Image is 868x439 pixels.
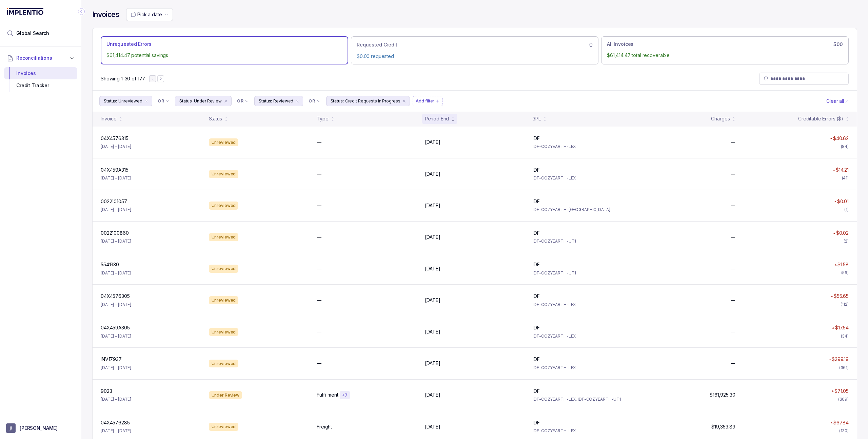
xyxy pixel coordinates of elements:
[6,423,75,433] button: User initials[PERSON_NAME]
[533,293,540,300] p: IDF
[194,98,222,104] p: Under Review
[317,392,338,398] p: Fulfillment
[836,167,849,173] p: $14.21
[731,297,735,304] p: —
[101,206,131,213] p: [DATE] – [DATE]
[104,98,117,104] p: Status:
[118,98,142,104] p: Unreviewed
[833,42,843,47] h6: 500
[317,202,321,209] p: —
[234,96,252,106] button: Filter Chip Connector undefined
[131,11,162,18] search: Date Range Picker
[317,115,328,122] div: Type
[6,423,16,433] span: User initials
[731,360,735,367] p: —
[137,12,162,17] span: Pick a date
[317,139,321,146] p: —
[101,293,130,300] p: 04X4576305
[829,359,831,360] img: red pointer upwards
[254,96,303,106] li: Filter Chip Reviewed
[830,422,832,424] img: red pointer upwards
[99,96,825,106] ul: Filter Group
[731,139,735,146] p: —
[101,270,131,276] p: [DATE] – [DATE]
[158,98,170,104] li: Filter Chip Connector undefined
[16,30,49,37] span: Global Search
[425,328,440,335] p: [DATE]
[317,297,321,304] p: —
[101,167,129,173] p: 04X459A315
[425,139,440,146] p: [DATE]
[832,327,834,329] img: red pointer upwards
[425,265,440,272] p: [DATE]
[841,333,849,340] div: (34)
[834,388,849,395] p: $71.05
[317,171,321,177] p: —
[259,98,272,104] p: Status:
[101,388,112,395] p: 9023
[835,324,849,331] p: $17.54
[731,265,735,272] p: —
[309,98,320,104] li: Filter Chip Connector undefined
[326,96,410,106] li: Filter Chip Credit Requests In Progress
[357,41,593,49] div: 0
[533,175,633,182] p: IDF-COZYEARTH-LEX
[126,8,173,21] button: Date Range Picker
[842,175,849,182] div: (41)
[837,261,849,268] p: $1.58
[317,265,321,272] p: —
[834,201,836,203] img: red pointer upwards
[533,364,633,371] p: IDF-COZYEARTH-LEX
[106,41,151,47] p: Unrequested Errors
[533,356,540,363] p: IDF
[839,364,849,371] div: (361)
[209,115,222,122] div: Status
[830,137,832,139] img: red pointer upwards
[533,115,541,122] div: 3PL
[425,115,449,122] div: Period End
[833,169,835,171] img: red pointer upwards
[16,55,52,61] span: Reconciliations
[533,270,633,276] p: IDF-COZYEARTH-UT1
[834,264,836,266] img: red pointer upwards
[357,53,593,60] p: $0.00 requested
[101,75,145,82] div: Remaining page entries
[533,388,540,395] p: IDF
[101,364,131,371] p: [DATE] – [DATE]
[101,198,127,205] p: 0022101057
[144,98,149,104] div: remove content
[237,98,243,104] p: OR
[101,75,145,82] p: Showing 1-30 of 177
[209,328,239,336] div: Unreviewed
[837,198,849,205] p: $0.01
[831,390,833,392] img: red pointer upwards
[711,115,730,122] div: Charges
[533,167,540,173] p: IDF
[317,423,332,430] p: Freight
[533,206,633,213] p: IDF-COZYEARTH-[GEOGRAPHIC_DATA]
[101,143,131,150] p: [DATE] – [DATE]
[841,143,849,150] div: (84)
[4,66,77,93] div: Reconciliations
[209,423,239,431] div: Unreviewed
[175,96,232,106] button: Filter Chip Under Review
[401,98,407,104] div: remove content
[832,356,849,363] p: $299.19
[4,51,77,65] button: Reconciliations
[101,175,131,182] p: [DATE] – [DATE]
[101,261,119,268] p: 5541330
[825,96,850,106] button: Clear Filters
[607,41,633,47] p: All Invoices
[101,333,131,340] p: [DATE] – [DATE]
[710,392,735,398] p: $161,925.30
[237,98,249,104] li: Filter Chip Connector undefined
[101,427,131,434] p: [DATE] – [DATE]
[607,52,843,59] p: $61,414.47 total recoverable
[533,143,633,150] p: IDF-COZYEARTH-LEX
[533,419,540,426] p: IDF
[306,96,323,106] button: Filter Chip Connector undefined
[533,135,540,142] p: IDF
[101,36,849,64] ul: Action Tab Group
[9,79,72,92] div: Credit Tracker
